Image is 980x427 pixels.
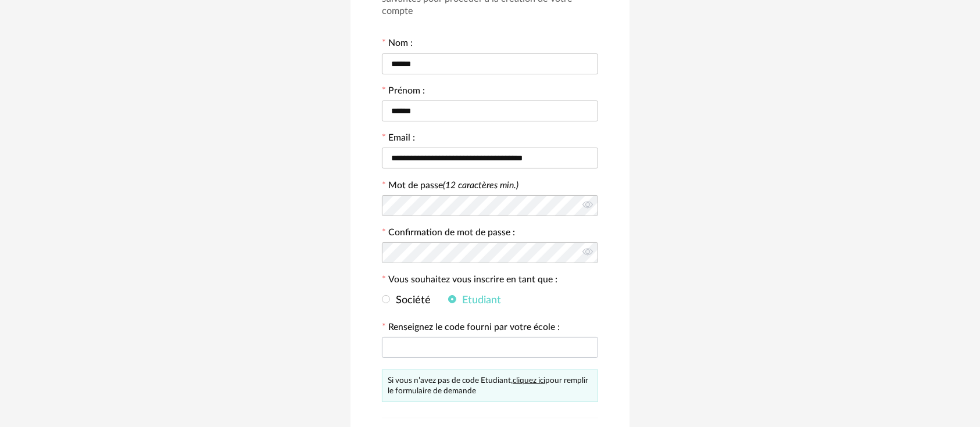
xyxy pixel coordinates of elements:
label: Vous souhaitez vous inscrire en tant que : [382,275,557,287]
div: Si vous n’avez pas de code Etudiant, pour remplir le formulaire de demande [382,369,598,402]
label: Email : [382,134,415,145]
label: Renseignez le code fourni par votre école : [382,323,560,335]
span: Etudiant [456,295,501,306]
label: Nom : [382,39,413,51]
a: cliquez ici [513,376,545,385]
label: Prénom : [382,87,425,98]
label: Confirmation de mot de passe : [382,228,515,240]
i: (12 caractères min.) [443,181,518,190]
label: Mot de passe [388,181,518,190]
span: Société [390,295,431,306]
